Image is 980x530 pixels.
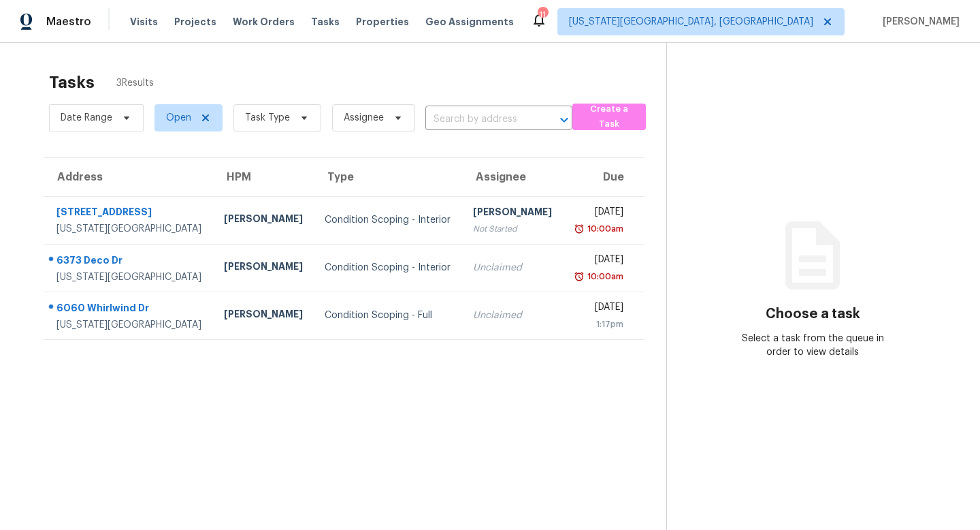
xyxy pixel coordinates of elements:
div: [DATE] [574,300,623,317]
div: Not Started [473,222,552,236]
span: Visits [130,15,158,29]
span: [PERSON_NAME] [877,15,960,29]
span: Open [166,111,191,125]
div: 10:00am [585,270,623,283]
div: [US_STATE][GEOGRAPHIC_DATA] [56,222,202,236]
span: 3 Results [116,76,154,90]
th: Address [44,158,213,196]
span: Properties [356,15,409,29]
div: [DATE] [574,253,623,270]
div: [STREET_ADDRESS] [56,205,202,222]
h3: Choose a task [766,307,860,321]
div: Unclaimed [473,261,552,275]
span: Date Range [61,111,112,125]
div: [PERSON_NAME] [473,205,552,222]
th: Due [563,158,644,196]
th: HPM [213,158,314,196]
div: Select a task from the queue in order to view details [740,332,885,359]
span: Maestro [46,15,91,29]
div: [US_STATE][GEOGRAPHIC_DATA] [56,318,202,332]
span: Assignee [344,111,384,125]
div: Condition Scoping - Interior [325,261,451,275]
h2: Tasks [49,76,95,89]
button: Create a Task [572,104,646,130]
div: Condition Scoping - Interior [325,213,451,227]
th: Assignee [462,158,563,196]
div: 1:17pm [574,317,623,331]
span: [US_STATE][GEOGRAPHIC_DATA], [GEOGRAPHIC_DATA] [569,15,813,29]
span: Create a Task [579,102,639,133]
span: Geo Assignments [425,15,514,29]
button: Open [555,110,574,129]
input: Search by address [425,109,534,130]
div: 10:00am [585,222,623,236]
div: [PERSON_NAME] [224,212,303,229]
th: Type [314,158,462,196]
div: 6373 Deco Dr [56,253,202,270]
span: Tasks [311,17,340,27]
img: Overdue Alarm Icon [574,270,585,283]
div: [DATE] [574,205,623,222]
div: Condition Scoping - Full [325,309,451,322]
span: Projects [174,15,216,29]
div: 11 [538,8,547,22]
div: [PERSON_NAME] [224,260,303,277]
div: [PERSON_NAME] [224,307,303,324]
span: Work Orders [233,15,295,29]
span: Task Type [245,111,290,125]
div: 6060 Whirlwind Dr [56,301,202,318]
div: Unclaimed [473,309,552,322]
img: Overdue Alarm Icon [574,222,585,236]
div: [US_STATE][GEOGRAPHIC_DATA] [56,270,202,284]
